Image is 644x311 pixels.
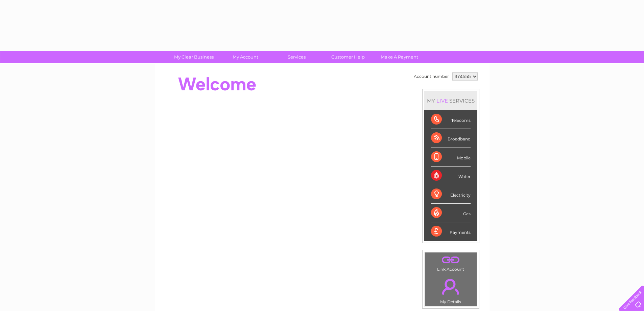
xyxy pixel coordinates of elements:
[412,71,451,82] td: Account number
[427,254,475,266] a: .
[435,97,449,104] div: LIVE
[425,273,477,306] td: My Details
[431,166,471,185] div: Water
[217,51,273,63] a: My Account
[431,204,471,222] div: Gas
[431,110,471,129] div: Telecoms
[424,91,477,110] div: MY SERVICES
[431,185,471,204] div: Electricity
[431,148,471,166] div: Mobile
[425,252,477,273] td: Link Account
[427,275,475,298] a: .
[431,222,471,241] div: Payments
[320,51,376,63] a: Customer Help
[269,51,325,63] a: Services
[372,51,427,63] a: Make A Payment
[166,51,222,63] a: My Clear Business
[431,129,471,148] div: Broadband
